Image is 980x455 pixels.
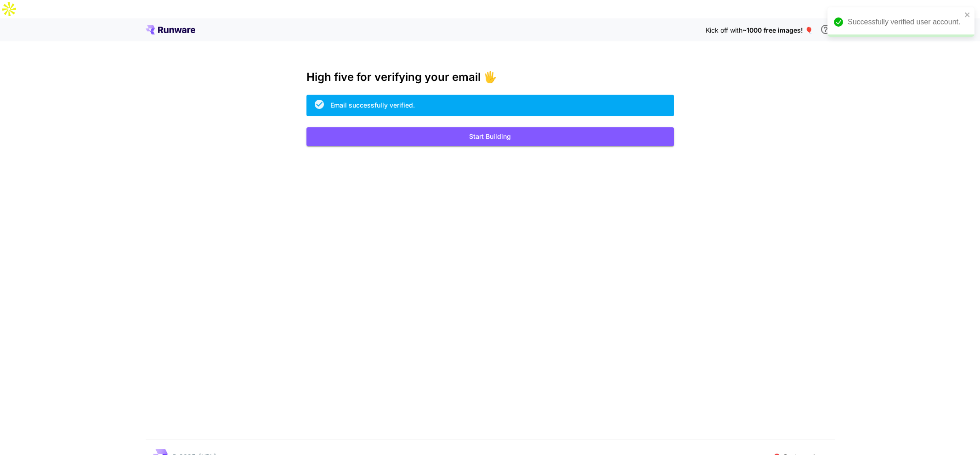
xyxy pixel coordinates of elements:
[306,127,674,146] button: Start Building
[964,11,971,18] button: close
[706,26,742,34] span: Kick off with
[848,17,962,28] div: Successfully verified user account.
[306,71,674,84] h3: High five for verifying your email 🖐️
[742,26,813,34] span: ~1000 free images! 🎈
[330,100,415,110] div: Email successfully verified.
[816,20,835,39] button: In order to qualify for free credit, you need to sign up with a business email address and click ...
